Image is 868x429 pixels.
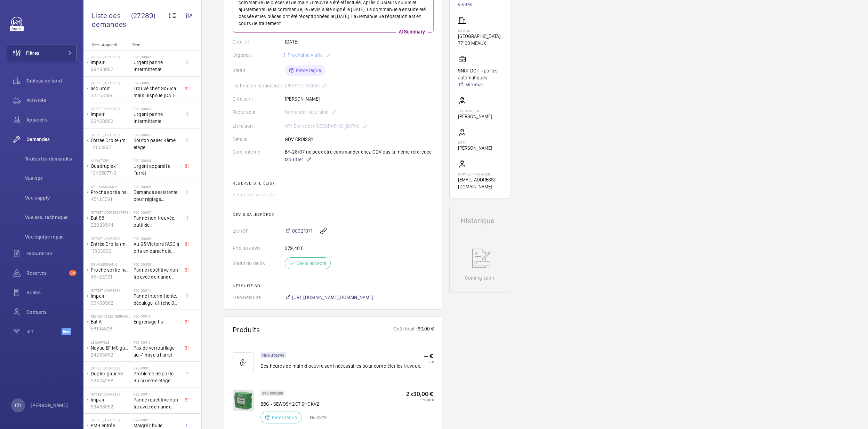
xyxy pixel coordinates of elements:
p: 32324288 [91,377,131,384]
p: Titre [132,42,178,47]
p: [STREET_ADDRESS] [91,288,131,292]
span: IoT [26,328,62,335]
span: Réserves [26,270,66,276]
span: Activités [26,97,77,104]
p: 45NLE061 [91,273,131,280]
p: [STREET_ADDRESS] [91,55,131,59]
span: Vue ass. technique [25,214,77,221]
p: 24283882 [91,351,131,358]
p: Des heures de main d'oeuvre sont nécessaires pour compléter les travaux. [260,362,421,369]
span: Vue ops [25,175,77,182]
span: Urgent appareil à l’arrêt [134,163,179,177]
h2: Netsuite SO [233,283,434,288]
span: Pas de verrouillage au -1 mise à l'arrêt [134,344,179,358]
p: Pièce reçue [272,414,297,421]
span: Trouvé chez Sodica mais dispo le [DATE] [URL][DOMAIN_NAME] [134,85,179,99]
h2: R20-00006 [134,185,179,189]
span: Modifier [285,156,303,163]
p: CD [15,402,21,409]
span: Tableau de bord [26,77,77,84]
p: 60,00 € [406,398,434,402]
span: Demandes [26,136,77,143]
p: Main d'oeuvre [262,354,284,357]
a: Minimal [458,81,501,88]
p: [STREET_ADDRESS] [91,81,131,85]
p: Coming soon [465,274,494,281]
span: Appareils [26,116,77,123]
p: 6/8 Haussmann [91,185,131,189]
span: Problème de porte du sixième étage [134,370,179,384]
p: Le Capitole [91,340,131,344]
p: Impair [91,396,131,403]
p: 10405877-3 [91,170,131,177]
p: Supply manager [458,172,501,176]
p: [EMAIL_ADDRESS][DOMAIN_NAME] [458,176,501,190]
p: 22253146 [91,92,131,99]
h2: R20-00010 [134,288,179,292]
span: Urgent panne intermittente [134,59,179,73]
h2: R20-00003 [134,107,179,111]
p: 77100 MEAUX [458,40,500,47]
span: Panne répétitive non trouvée demande assistance expert technique [134,396,179,410]
h1: Historique [461,217,499,224]
p: Duplex gauche [91,370,131,377]
p: CSM [458,140,492,145]
p: 11833992 [91,248,131,255]
p: MEAUX [458,29,500,33]
p: [STREET_ADDRESS] [91,133,131,137]
p: Entrée Droite (monte-charge) [91,241,131,248]
p: 99468982 [91,403,131,410]
p: -- € [424,360,434,364]
img: muscle-sm.svg [233,352,254,373]
span: Panne répétitive non trouvée demande assistance expert technique [134,266,179,280]
p: Coût total : [393,325,417,334]
p: [PERSON_NAME] [458,145,492,151]
p: Impair [91,292,131,299]
p: Impair [91,59,131,66]
p: SNCF DGIF - portes automatiques [458,67,501,81]
h2: R20-00001 [134,81,179,85]
h2: R20-00012 [134,340,179,344]
h2: R20-00009 [134,262,179,266]
p: [PERSON_NAME] [458,113,492,120]
p: [STREET_ADDRESS] [91,366,131,370]
p: PMR entrée [91,422,131,429]
p: 99468982 [91,299,131,306]
span: Au 65 Victoire l'ASC à pris en parachute, toutes les sécu coupé, il est au 3 ème, asc sans machin... [134,241,179,255]
p: [STREET_ADDRESS] [91,236,131,241]
p: 45NLE061 [91,196,131,203]
span: Beta [62,328,71,335]
span: Vue équipe répar. [25,233,77,240]
span: 00021071 [292,227,312,234]
p: [STREET_ADDRESS] [91,418,131,422]
p: Bat A [91,318,131,325]
p: asc droit [91,85,131,92]
span: 58 [69,270,77,276]
p: ETA : [DATE] [306,415,327,420]
span: Vue supply [25,194,77,201]
h2: Devis Salesforce [233,212,434,217]
p: AI Summary [396,28,428,35]
a: 00021071 [285,227,312,234]
span: Contacts [26,309,77,315]
h2: R20-00005 [134,55,179,59]
p: Quadruplex 1 [91,163,131,170]
p: -- € [424,352,434,360]
p: 6/8 Haussmann [91,262,131,266]
span: Facturation [26,250,77,257]
p: Résidence les Terrasse - [STREET_ADDRESS] [91,314,131,318]
h2: R20-00004 [134,158,179,163]
span: Liste des demandes [92,11,131,29]
p: Entrée Droite (monte-charge) [91,137,131,144]
p: 2 x 30,00 € [406,390,434,398]
p: La Factory [91,158,131,163]
p: Bat 88 [91,214,131,221]
p: Technicien [458,109,492,113]
p: 99468982 [91,66,131,73]
h2: R20-00007 [134,210,179,214]
h2: Réserve(s) liée(s) [233,181,434,186]
p: Impair [91,111,131,118]
h2: R20-00013 [134,366,179,370]
span: Panne intermittente, décalage, affiche 0 au palier alors que l'appareil se trouve au 1er étage, c... [134,292,179,306]
span: Toutes les demandes [25,155,77,162]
